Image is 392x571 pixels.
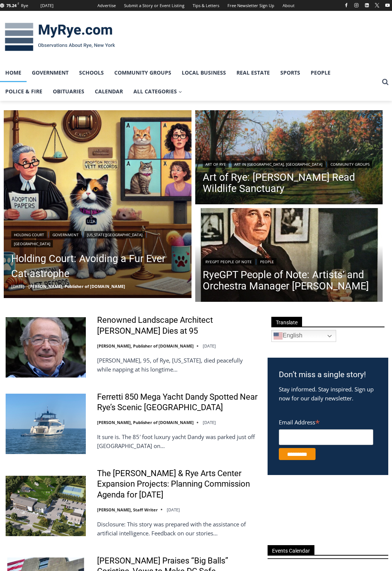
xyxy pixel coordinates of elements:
[268,545,314,555] span: Events Calendar
[97,420,194,425] a: [PERSON_NAME], Publisher of [DOMAIN_NAME]
[97,392,258,413] a: Ferretti 850 Mega Yacht Dandy Spotted Near Rye’s Scenic [GEOGRAPHIC_DATA]
[305,63,336,82] a: People
[11,231,47,238] a: Holding Court
[257,258,277,265] a: People
[275,63,305,82] a: Sports
[84,231,145,238] a: [US_STATE][GEOGRAPHIC_DATA]
[6,476,86,536] img: The Osborn & Rye Arts Center Expansion Projects: Planning Commission Agenda for Tuesday, August 1...
[373,1,382,10] a: X
[362,1,371,10] a: Linkedin
[27,63,74,82] a: Government
[109,63,177,82] a: Community Groups
[342,1,351,10] a: Facebook
[97,520,258,538] p: Disclosure: This story was prepared with the assistance of artificial intelligence. Feedback on o...
[203,159,376,168] div: | |
[97,432,258,450] p: It sure is. The 85′ foot luxury yacht Dandy was parked just off [GEOGRAPHIC_DATA] on…
[4,110,192,298] img: DALLE 2025-08-10 Holding Court - humorous cat custody trial
[26,283,28,289] span: –
[203,343,216,349] time: [DATE]
[74,63,109,82] a: Schools
[328,160,372,168] a: Community Groups
[133,87,182,96] span: All Categories
[383,1,392,10] a: YouTube
[167,507,180,513] time: [DATE]
[203,258,254,265] a: RyeGPT People of Note
[4,110,192,298] a: Read More Holding Court: Avoiding a Fur Ever Cat-astrophe
[195,208,383,302] a: Read More RyeGPT People of Note: Artists’ and Orchestra Manager Arthur Judson
[11,251,184,281] a: Holding Court: Avoiding a Fur Ever Cat-astrophe
[6,394,86,454] img: Ferretti 850 Mega Yacht Dandy Spotted Near Rye’s Scenic Parsonage Point
[128,82,187,101] a: All Categories
[97,343,194,349] a: [PERSON_NAME], Publisher of [DOMAIN_NAME]
[271,317,302,327] span: Translate
[231,63,275,82] a: Real Estate
[203,256,376,265] div: |
[28,283,125,289] a: [PERSON_NAME], Publisher of [DOMAIN_NAME]
[203,420,216,425] time: [DATE]
[6,317,86,378] img: Renowned Landscape Architect Peter Rolland Dies at 95
[11,283,24,289] time: [DATE]
[195,208,383,302] img: (PHOTO: Lord Calvert Whiskey ad, featuring Arthur Judson, 1946. Public Domain.)
[50,231,81,238] a: Government
[195,110,383,204] a: Read More Art of Rye: Edith G. Read Wildlife Sanctuary
[11,229,184,247] div: | | |
[97,468,258,501] a: The [PERSON_NAME] & Rye Arts Center Expansion Projects: Planning Commission Agenda for [DATE]
[203,160,229,168] a: Art of Rye
[279,415,373,428] label: Email Address
[203,172,376,194] a: Art of Rye: [PERSON_NAME] Read Wildlife Sanctuary
[97,507,158,513] a: [PERSON_NAME], Staff Writer
[97,315,258,336] a: Renowned Landscape Architect [PERSON_NAME] Dies at 95
[40,2,54,9] div: [DATE]
[11,240,53,247] a: [GEOGRAPHIC_DATA]
[279,369,377,381] h3: Don’t miss a single story!
[271,330,336,342] a: English
[195,110,383,204] img: (PHOTO: Edith G. Read Wildlife Sanctuary (Acrylic 12x24). Trail along Playland Lake. By Elizabeth...
[48,82,90,101] a: Obituaries
[274,331,283,340] img: en
[352,1,361,10] a: Instagram
[177,63,231,82] a: Local Business
[97,356,258,374] p: [PERSON_NAME], 95, of Rye, [US_STATE], died peacefully while napping at his longtime…
[379,75,392,89] button: View Search Form
[279,385,377,403] p: Stay informed. Stay inspired. Sign up now for our daily newsletter.
[21,2,28,9] div: Rye
[232,160,325,168] a: Art in [GEOGRAPHIC_DATA], [GEOGRAPHIC_DATA]
[18,1,19,6] span: F
[90,82,128,101] a: Calendar
[203,269,376,292] a: RyeGPT People of Note: Artists’ and Orchestra Manager [PERSON_NAME]
[6,3,16,8] span: 75.24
